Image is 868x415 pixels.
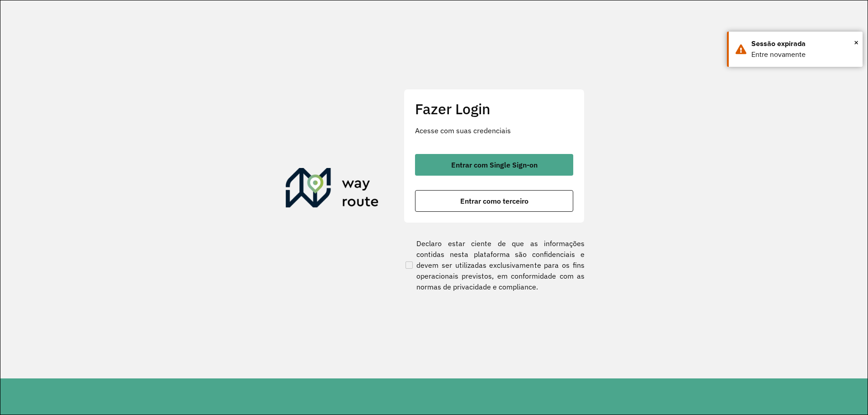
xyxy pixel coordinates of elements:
button: button [415,154,573,176]
h2: Fazer Login [415,100,573,117]
span: × [854,36,859,49]
p: Acesse com suas credenciais [415,125,573,136]
img: Roteirizador AmbevTech [286,168,379,211]
label: Declaro estar ciente de que as informações contidas nesta plataforma são confidenciais e devem se... [404,238,585,292]
span: Entrar com Single Sign-on [451,161,538,168]
button: Close [854,36,859,49]
button: button [415,190,573,212]
span: Entrar como terceiro [460,197,528,205]
div: Entre novamente [751,49,856,60]
div: Sessão expirada [751,38,856,49]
